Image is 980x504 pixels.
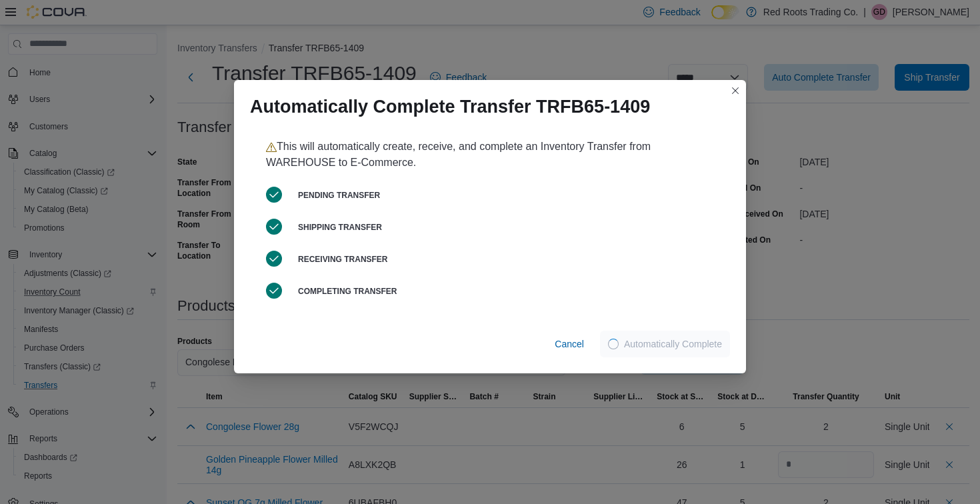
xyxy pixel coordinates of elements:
h6: Pending Transfer [298,190,714,201]
p: This will automatically create, receive, and complete an Inventory Transfer from WAREHOUSE to E-C... [266,139,714,171]
button: LoadingAutomatically Complete [600,331,730,357]
span: Cancel [555,337,584,351]
span: Automatically Complete [624,337,722,351]
button: Closes this modal window [727,83,743,99]
h6: Completing Transfer [298,286,714,297]
span: Loading [608,339,619,349]
button: Cancel [549,331,589,357]
h6: Shipping Transfer [298,222,714,233]
h1: Automatically Complete Transfer TRFB65-1409 [250,96,650,117]
h6: Receiving Transfer [298,254,714,265]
